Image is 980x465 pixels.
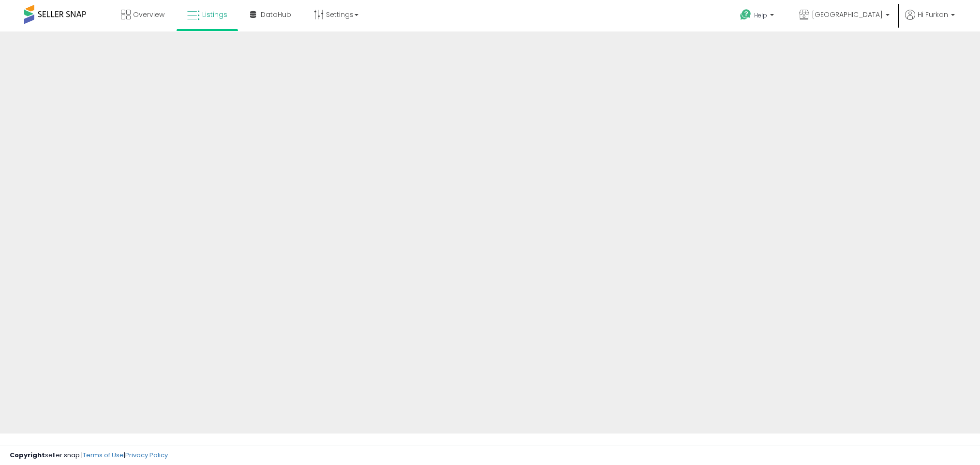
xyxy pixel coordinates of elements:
[732,1,784,31] a: Help
[812,10,883,19] span: [GEOGRAPHIC_DATA]
[754,11,767,19] span: Help
[261,10,291,19] span: DataHub
[740,9,752,21] i: Get Help
[133,10,164,19] span: Overview
[918,10,948,19] span: Hi Furkan
[905,10,955,31] a: Hi Furkan
[202,10,227,19] span: Listings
